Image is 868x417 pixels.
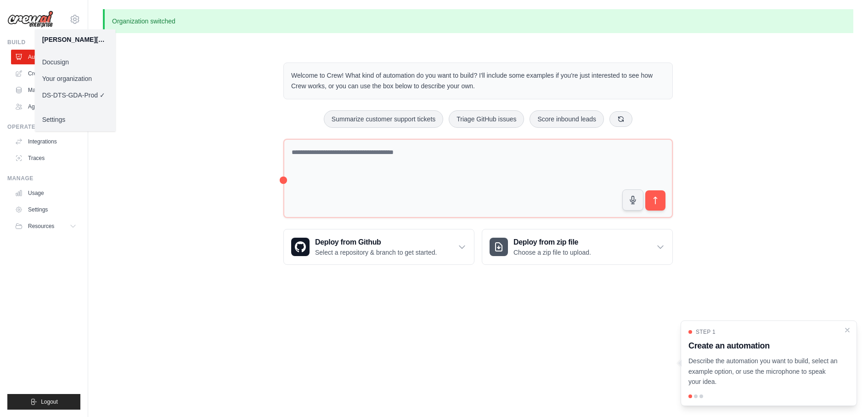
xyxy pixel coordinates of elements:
h3: Deploy from zip file [513,237,591,248]
img: Logo [7,11,53,28]
button: Summarize customer support tickets [324,110,443,128]
div: Manage [7,175,80,182]
p: Organization switched [103,9,853,33]
div: Operate [7,123,80,131]
button: Logout [7,394,80,410]
a: Docusign [35,54,116,70]
a: Integrations [11,134,80,149]
a: Automations [11,50,80,64]
a: Settings [35,111,116,128]
a: Traces [11,151,80,166]
h3: Create an automation [688,339,838,352]
button: Resources [11,219,80,234]
button: Triage GitHub issues [449,110,524,128]
button: Score inbound leads [530,110,604,128]
a: Your organization [35,70,116,87]
div: [PERSON_NAME][EMAIL_ADDRESS][PERSON_NAME][DOMAIN_NAME] [42,35,108,44]
a: Settings [11,202,80,217]
p: Welcome to Crew! What kind of automation do you want to build? I'll include some examples if you'... [291,70,665,91]
a: Agents [11,99,80,114]
iframe: Chat Widget [822,373,868,417]
a: DS-DTS-GDA-Prod ✓ [35,87,116,103]
p: Select a repository & branch to get started. [315,248,437,257]
a: Usage [11,186,80,200]
div: Build [7,39,80,46]
p: Describe the automation you want to build, select an example option, or use the microphone to spe... [688,356,838,387]
span: Step 1 [696,328,716,336]
a: Marketplace [11,83,80,97]
a: Crew Studio [11,66,80,81]
span: Logout [41,398,58,406]
h3: Deploy from Github [315,237,437,248]
button: Close walkthrough [844,326,851,334]
p: Choose a zip file to upload. [513,248,591,257]
span: Resources [28,223,54,230]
